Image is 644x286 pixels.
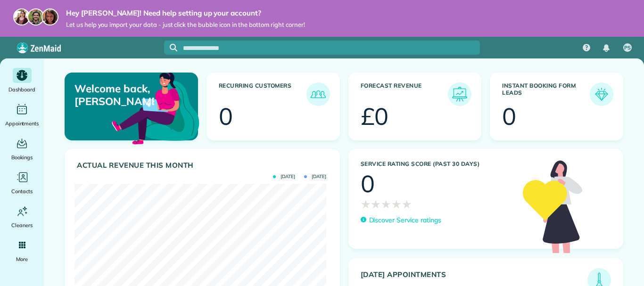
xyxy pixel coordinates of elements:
span: ★ [371,196,381,212]
span: More [16,254,28,264]
span: Dashboard [8,85,35,94]
div: Notifications [596,38,616,58]
img: icon_recurring_customers-cf858462ba22bcd05b5a5880d41d6543d210077de5bb9ebc9590e49fd87d84ed.png [309,85,328,104]
strong: Hey [PERSON_NAME]! Need help setting up your account? [66,8,305,18]
a: Discover Service ratings [361,215,441,225]
h3: Recurring Customers [219,82,306,106]
span: Let us help you import your data - just click the bubble icon in the bottom right corner! [66,21,305,29]
img: icon_form_leads-04211a6a04a5b2264e4ee56bc0799ec3eb69b7e499cbb523a139df1d13a81ae0.png [592,85,611,104]
span: Contacts [11,187,33,196]
button: Focus search [164,44,177,51]
img: jorge-587dff0eeaa6aab1f244e6dc62b8924c3b6ad411094392a53c71c6c4a576187d.jpg [27,8,44,25]
h3: Actual Revenue this month [77,161,330,170]
a: Cleaners [4,204,40,230]
span: ★ [381,196,391,212]
h3: Forecast Revenue [361,82,448,106]
div: 0 [502,105,516,128]
p: Welcome back, [PERSON_NAME]! [74,82,154,107]
a: Bookings [4,136,40,162]
span: Cleaners [11,221,33,230]
img: maria-72a9807cf96188c08ef61303f053569d2e2a8a1cde33d635c8a3ac13582a053d.jpg [13,8,30,25]
a: Contacts [4,170,40,196]
a: Appointments [4,102,40,128]
h3: Instant Booking Form Leads [502,82,590,106]
img: icon_forecast_revenue-8c13a41c7ed35a8dcfafea3cbb826a0462acb37728057bba2d056411b612bbbe.png [450,85,469,104]
span: ★ [402,196,412,212]
img: michelle-19f622bdf1676172e81f8f8fba1fb50e276960ebfe0243fe18214015130c80e4.jpg [41,8,58,25]
svg: Focus search [170,44,177,51]
div: £0 [361,105,389,128]
nav: Main [575,37,644,58]
span: Appointments [5,119,39,128]
span: ★ [391,196,402,212]
div: 0 [219,105,233,128]
span: [DATE] [304,174,326,179]
div: 0 [361,172,375,196]
span: PS [624,44,631,52]
a: Dashboard [4,68,40,94]
img: dashboard_welcome-42a62b7d889689a78055ac9021e634bf52bae3f8056760290aed330b23ab8690.png [110,62,201,153]
p: Discover Service ratings [369,215,441,225]
span: Bookings [11,153,33,162]
h3: Service Rating score (past 30 days) [361,161,514,167]
span: [DATE] [273,174,295,179]
span: ★ [361,196,371,212]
